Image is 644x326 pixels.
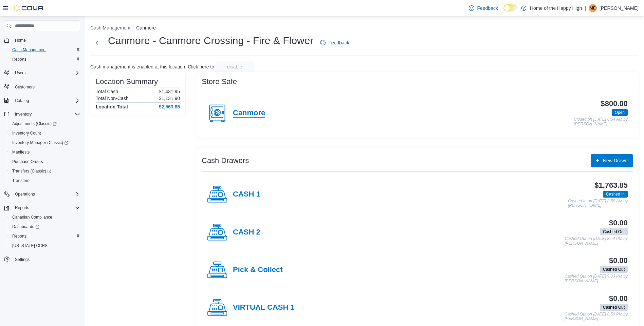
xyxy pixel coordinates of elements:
nav: An example of EuiBreadcrumbs [90,24,639,33]
button: Users [12,69,28,77]
span: Manifests [12,149,30,155]
span: Inventory [15,111,32,117]
span: Users [15,70,25,76]
span: Washington CCRS [10,242,80,250]
button: Operations [12,190,38,198]
h4: CASH 2 [233,228,260,237]
button: Customers [1,82,83,91]
a: Canadian Compliance [10,213,55,221]
a: Purchase Orders [10,158,46,166]
a: Dashboards [10,223,42,231]
p: Cashed In on [DATE] 8:58 AM by [PERSON_NAME] [568,199,628,208]
span: Settings [15,257,30,262]
span: Feedback [477,5,498,12]
a: [US_STATE] CCRS [10,242,50,250]
button: Catalog [12,97,32,105]
span: Catalog [12,97,80,105]
span: Dashboards [10,223,80,231]
a: Customers [12,83,37,91]
h3: $1,763.85 [594,181,628,189]
span: Operations [12,190,80,198]
button: Home [1,35,83,45]
span: Cashed Out [603,229,625,235]
span: ME [590,4,596,12]
p: Cash management is enabled at this location. Click here to [90,64,214,69]
h4: Canmore [233,109,265,118]
button: Transfers [7,176,83,185]
span: Cashed In [603,191,628,198]
button: Manifests [7,147,83,157]
a: Transfers (Classic) [7,166,83,176]
h4: Location Total [96,104,128,109]
button: Purchase Orders [7,157,83,166]
p: Cashed Out on [DATE] 9:03 PM by [PERSON_NAME] [565,274,628,283]
p: $1,131.90 [159,96,180,101]
span: Operations [15,191,35,197]
p: Closed on [DATE] 8:54 AM by [PERSON_NAME] [574,117,628,126]
h4: CASH 1 [233,190,260,199]
span: Catalog [15,98,29,103]
button: Cash Management [7,45,83,55]
button: [US_STATE] CCRS [7,241,83,250]
button: Canmore [136,25,156,30]
img: Cova [14,5,44,12]
span: Cashed Out [600,304,628,311]
a: Inventory Manager (Classic) [7,138,83,147]
a: Feedback [317,36,352,49]
span: Canadian Compliance [12,215,52,220]
h1: Canmore - Canmore Crossing - Fire & Flower [108,34,313,47]
h4: Pick & Collect [233,266,283,274]
span: Cashed Out [603,266,625,272]
button: Inventory Count [7,128,83,138]
span: Cash Management [12,47,47,53]
div: Matthew Esslemont [589,4,597,12]
button: Inventory [1,109,83,119]
span: Transfers [10,177,80,185]
a: Inventory Manager (Classic) [10,139,71,147]
span: Transfers (Classic) [10,167,80,175]
button: Inventory [12,110,34,118]
span: Inventory Manager (Classic) [12,140,68,145]
span: Transfers (Classic) [12,168,51,174]
span: Reports [12,233,26,239]
p: Home of the Happy High [530,4,582,12]
span: Inventory Count [12,130,41,136]
span: [US_STATE] CCRS [12,243,48,248]
span: Open [612,109,628,116]
span: Manifests [10,148,80,156]
span: Home [15,38,26,43]
a: Transfers [10,177,32,185]
button: Cash Management [90,25,130,30]
button: Users [1,68,83,78]
span: Adjustments (Classic) [12,121,57,126]
nav: Complex example [4,33,80,282]
a: Cash Management [10,46,49,54]
span: Users [12,69,80,77]
h3: $0.00 [609,257,628,265]
button: Reports [1,203,83,212]
span: Dashboards [12,224,39,229]
span: Customers [12,82,80,91]
span: Canadian Compliance [10,213,80,221]
a: Settings [12,256,32,264]
span: Reports [10,55,80,63]
span: Reports [10,232,80,240]
h3: Cash Drawers [202,157,249,165]
h4: VIRTUAL CASH 1 [233,303,295,312]
span: Cashed Out [600,228,628,235]
h3: Store Safe [202,78,237,86]
a: Reports [10,55,29,63]
span: Adjustments (Classic) [10,120,80,128]
button: Settings [1,254,83,264]
a: Reports [10,232,29,240]
p: Cashed Out on [DATE] 8:59 PM by [PERSON_NAME] [565,312,628,321]
p: Cashed Out on [DATE] 8:54 PM by [PERSON_NAME] [565,237,628,246]
span: Reports [12,57,26,62]
span: Customers [15,84,35,90]
h3: $0.00 [609,219,628,227]
h3: Location Summary [96,78,158,86]
p: $1,431.95 [159,89,180,94]
button: Reports [7,55,83,64]
a: Inventory Count [10,129,44,137]
a: Adjustments (Classic) [7,119,83,128]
